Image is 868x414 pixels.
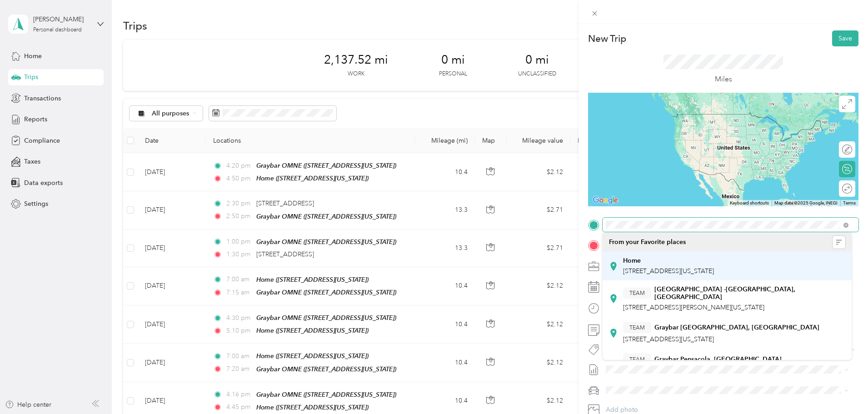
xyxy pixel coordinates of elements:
[623,304,764,311] span: [STREET_ADDRESS][PERSON_NAME][US_STATE]
[623,288,651,299] button: TEAM
[623,257,641,265] strong: Home
[817,363,868,414] iframe: Everlance-gr Chat Button Frame
[715,74,732,85] p: Miles
[730,200,769,206] button: Keyboard shortcuts
[629,355,645,364] span: TEAM
[774,200,838,205] span: Map data ©2025 Google, INEGI
[629,324,645,332] span: TEAM
[623,322,651,333] button: TEAM
[832,30,858,46] button: Save
[590,195,620,206] img: Google
[588,32,626,45] p: New Trip
[590,195,620,206] a: Open this area in Google Maps (opens a new window)
[609,238,686,246] span: From your Favorite places
[654,285,845,301] strong: [GEOGRAPHIC_DATA] -[GEOGRAPHIC_DATA], [GEOGRAPHIC_DATA]
[623,335,714,343] span: [STREET_ADDRESS][US_STATE]
[629,289,645,297] span: TEAM
[623,354,651,365] button: TEAM
[654,324,819,332] strong: Graybar [GEOGRAPHIC_DATA], [GEOGRAPHIC_DATA]
[654,355,782,364] strong: Graybar Pensacola, [GEOGRAPHIC_DATA]
[623,267,714,275] span: [STREET_ADDRESS][US_STATE]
